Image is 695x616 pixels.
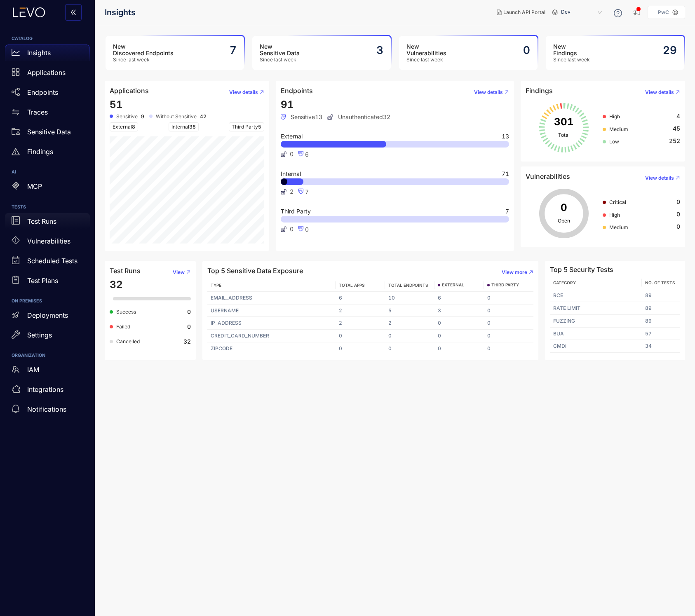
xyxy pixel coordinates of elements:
span: Success [116,309,136,315]
td: 0 [434,317,484,330]
b: 9 [141,114,144,119]
p: Endpoints [27,89,58,96]
span: Dev [561,6,604,19]
td: 0 [484,292,533,304]
span: External [281,134,303,139]
td: 57 [642,328,680,340]
td: 2 [336,304,385,317]
span: 0 [676,223,680,230]
span: warning [12,148,20,156]
button: View [166,266,191,279]
b: 42 [200,114,207,119]
span: Cancelled [116,338,140,344]
span: swap [12,108,20,116]
span: Sensitive [116,114,138,119]
h4: Endpoints [281,87,313,94]
span: Insights [105,8,136,17]
td: BUA [550,328,642,340]
td: 0 [434,330,484,342]
p: Deployments [27,312,68,319]
span: 4 [676,113,680,119]
span: 45 [673,125,680,132]
a: Settings [5,327,90,347]
a: Scheduled Tests [5,253,90,272]
p: Applications [27,69,66,76]
span: View more [502,269,527,275]
td: 0 [434,342,484,355]
p: Findings [27,148,53,155]
h6: ORGANIZATION [12,353,83,358]
span: 91 [281,98,294,110]
h4: Vulnerabilities [526,173,570,180]
h4: Top 5 Sensitive Data Exposure [207,267,303,274]
td: 34 [642,340,680,353]
span: TYPE [211,283,221,288]
span: double-left [70,9,77,16]
td: 6 [434,292,484,304]
td: 89 [642,302,680,315]
span: Critical [609,199,626,205]
a: IAM [5,362,90,382]
span: Low [609,138,619,145]
span: 2 [290,188,293,195]
a: Integrations [5,382,90,401]
td: 10 [385,292,434,304]
button: View details [639,171,680,185]
span: View details [645,89,674,95]
td: 6 [336,292,385,304]
span: View [173,269,185,275]
span: Since last week [406,57,446,63]
a: Test Runs [5,213,90,233]
span: EXTERNAL [442,283,464,288]
h4: Top 5 Security Tests [550,266,613,273]
td: CREDIT_CARD_NUMBER [207,330,336,342]
a: Notifications [5,401,90,421]
a: Vulnerabilities [5,233,90,253]
a: Traces [5,104,90,124]
button: View details [639,86,680,99]
p: MCP [27,183,42,190]
td: ZIPCODE [207,342,336,355]
button: double-left [65,4,82,21]
span: 0 [305,226,309,233]
span: 7 [505,208,509,214]
td: 89 [642,315,680,328]
td: 0 [336,330,385,342]
a: Sensitive Data [5,124,90,143]
h3: New Vulnerabilities [406,43,446,56]
h3: New Discovered Endpoints [113,43,174,56]
span: External [110,122,138,131]
a: Applications [5,64,90,84]
a: Deployments [5,307,90,327]
span: Since last week [553,57,590,63]
h2: 3 [376,44,383,56]
p: Traces [27,108,48,116]
td: 2 [385,317,434,330]
span: Since last week [113,57,174,63]
h4: Test Runs [110,267,141,274]
a: Test Plans [5,272,90,292]
h4: Applications [110,87,149,94]
span: Medium [609,126,628,132]
td: 5 [385,304,434,317]
td: RATE LIMIT [550,302,642,315]
span: Launch API Portal [503,9,545,15]
p: Settings [27,331,52,339]
td: 0 [484,342,533,355]
td: 2 [336,317,385,330]
span: Since last week [260,57,300,63]
td: 0 [385,342,434,355]
p: Insights [27,49,51,56]
h4: Findings [526,87,553,94]
span: High [609,113,620,119]
button: View details [467,86,509,99]
td: CMDi [550,340,642,353]
span: TOTAL APPS [339,283,365,288]
h2: 7 [230,44,237,56]
span: Third Party [281,208,311,214]
span: 6 [305,151,309,158]
span: Internal [169,122,199,131]
span: Sensitive 13 [281,114,322,120]
td: 89 [642,289,680,302]
span: Without Sensitive [156,114,197,119]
